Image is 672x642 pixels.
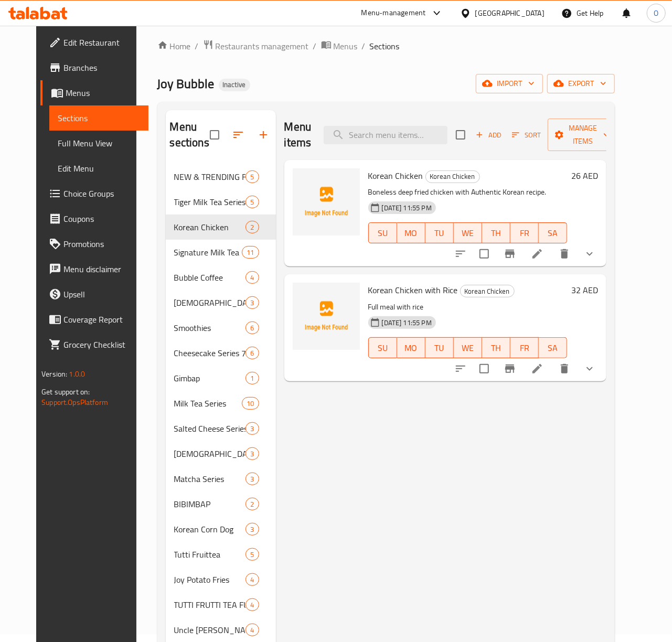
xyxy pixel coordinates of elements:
[378,318,436,328] span: [DATE] 11:55 PM
[368,337,397,358] button: SU
[41,367,67,381] span: Version:
[246,170,259,183] div: items
[373,340,393,356] span: SU
[246,624,259,636] div: items
[174,422,246,435] span: Salted Cheese Series
[40,181,148,206] a: Choice Groups
[368,222,397,243] button: SU
[251,122,276,147] button: Add section
[63,61,140,74] span: Branches
[40,231,148,256] a: Promotions
[473,358,495,380] span: Select to update
[174,296,246,309] span: [DEMOGRAPHIC_DATA] Tteokbokki
[373,226,393,241] span: SU
[63,313,140,326] span: Coverage Report
[472,127,505,143] span: Add item
[531,248,543,260] a: Edit menu item
[539,337,567,358] button: SA
[556,122,610,148] span: Manage items
[497,356,522,381] button: Branch-specific-item
[166,215,276,240] div: Korean Chicken2
[174,221,246,233] span: Korean Chicken
[486,340,506,356] span: TH
[49,131,148,156] a: Full Menu View
[174,347,246,359] span: Cheesecake Series 700ml
[543,226,563,241] span: SA
[49,156,148,181] a: Edit Menu
[166,416,276,441] div: Salted Cheese Series3
[40,55,148,80] a: Branches
[246,271,259,284] div: items
[166,592,276,617] div: TUTTI FRUTTI TEA FUSHION4
[63,263,140,275] span: Menu disclaimer
[40,307,148,332] a: Coverage Report
[58,137,140,149] span: Full Menu View
[41,395,108,409] a: Support.OpsPlatform
[324,126,447,144] input: search
[166,189,276,215] div: Tiger Milk Tea Series 700ml5
[454,222,482,243] button: WE
[571,283,598,297] h6: 32 AED
[246,523,259,536] div: items
[246,575,258,585] span: 4
[401,226,421,241] span: MO
[40,206,148,231] a: Coupons
[174,246,242,259] span: Signature Milk Tea
[284,119,312,151] h2: Menu items
[246,372,259,384] div: items
[246,172,258,182] span: 5
[174,170,246,183] span: NEW & TRENDING FLAVOUR
[174,498,246,510] span: BIBIMBAP
[510,222,539,243] button: FR
[368,301,567,314] p: Full meal with rice
[552,241,577,266] button: delete
[321,39,358,53] a: Menus
[515,226,535,241] span: FR
[475,7,545,19] div: [GEOGRAPHIC_DATA]
[41,385,90,399] span: Get support on:
[246,600,258,610] span: 4
[246,197,258,207] span: 5
[58,162,140,175] span: Edit Menu
[246,499,258,509] span: 2
[448,241,473,266] button: sort-choices
[195,40,199,52] li: /
[58,112,140,124] span: Sections
[246,221,259,233] div: items
[497,241,522,266] button: Branch-specific-item
[458,340,478,356] span: WE
[157,39,615,53] nav: breadcrumb
[430,340,450,356] span: TU
[512,129,541,141] span: Sort
[450,124,472,146] span: Select section
[40,80,148,105] a: Menus
[293,168,360,236] img: Korean Chicken
[246,573,259,586] div: items
[174,598,246,611] span: TUTTI FRUTTI TEA FUSHION
[430,226,450,241] span: TU
[246,196,259,208] div: items
[157,40,191,52] a: Home
[361,7,426,19] div: Menu-management
[454,337,482,358] button: WE
[313,40,317,52] li: /
[378,203,436,213] span: [DATE] 11:55 PM
[174,523,246,536] span: Korean Corn Dog
[166,517,276,542] div: Korean Corn Dog3
[174,322,246,334] span: Smoothies
[40,30,148,55] a: Edit Restaurant
[166,542,276,567] div: Tutti Fruittea5
[246,424,258,434] span: 3
[174,624,246,636] div: Uncle Jon Champorado
[246,473,259,485] div: items
[486,226,506,241] span: TH
[448,356,473,381] button: sort-choices
[571,168,598,183] h6: 26 AED
[66,87,140,99] span: Menus
[174,573,246,586] span: Joy Potato Fries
